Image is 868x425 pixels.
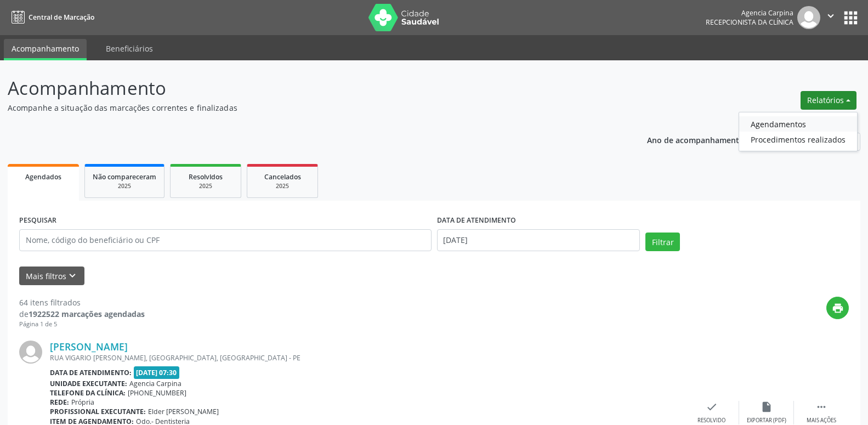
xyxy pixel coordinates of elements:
input: Nome, código do beneficiário ou CPF [19,229,432,251]
b: Data de atendimento: [50,368,132,377]
button: Mais filtroskeyboard_arrow_down [19,267,84,286]
img: img [797,6,820,29]
b: Telefone da clínica: [50,388,126,398]
span: Central de Marcação [29,13,94,22]
img: img [19,341,42,364]
i: check [706,401,718,413]
div: Página 1 de 5 [19,320,145,329]
button:  [820,6,841,29]
label: PESQUISAR [19,212,56,229]
i: print [832,302,844,314]
span: Recepcionista da clínica [706,18,793,27]
div: RUA VIGARIO [PERSON_NAME], [GEOGRAPHIC_DATA], [GEOGRAPHIC_DATA] - PE [50,353,684,362]
p: Acompanhamento [8,75,605,102]
button: Filtrar [645,233,680,251]
div: 2025 [178,182,233,190]
span: Resolvidos [189,172,223,182]
a: [PERSON_NAME] [50,341,128,353]
i: insert_drive_file [761,401,773,413]
i:  [825,10,837,22]
a: Procedimentos realizados [739,132,857,147]
label: DATA DE ATENDIMENTO [437,212,516,229]
b: Profissional executante: [50,407,146,416]
button: apps [841,8,860,27]
div: de [19,308,145,320]
div: 2025 [93,182,156,190]
div: 2025 [255,182,310,190]
button: print [826,297,849,319]
span: Própria [71,398,94,407]
p: Ano de acompanhamento [647,133,744,146]
i:  [815,401,827,413]
ul: Relatórios [739,112,858,151]
a: Central de Marcação [8,8,94,26]
input: Selecione um intervalo [437,229,640,251]
button: Relatórios [801,91,856,110]
span: Cancelados [264,172,301,182]
span: Não compareceram [93,172,156,182]
div: Exportar (PDF) [747,417,786,424]
b: Rede: [50,398,69,407]
div: Agencia Carpina [706,8,793,18]
div: 64 itens filtrados [19,297,145,308]
a: Acompanhamento [4,39,87,60]
p: Acompanhe a situação das marcações correntes e finalizadas [8,102,605,114]
div: Resolvido [697,417,725,424]
span: Agendados [25,172,61,182]
a: Beneficiários [98,39,161,58]
a: Agendamentos [739,116,857,132]
span: Elder [PERSON_NAME] [148,407,219,416]
span: Agencia Carpina [129,379,181,388]
div: Mais ações [807,417,836,424]
span: [DATE] 07:30 [134,366,180,379]
i: keyboard_arrow_down [66,270,78,282]
b: Unidade executante: [50,379,127,388]
strong: 1922522 marcações agendadas [29,309,145,319]
span: [PHONE_NUMBER] [128,388,186,398]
